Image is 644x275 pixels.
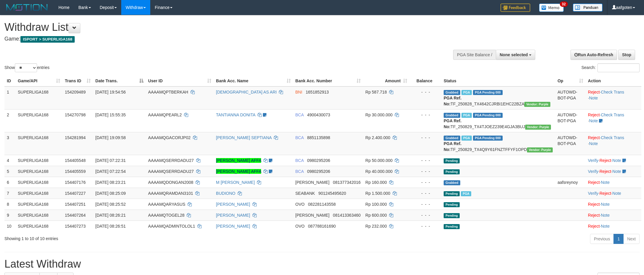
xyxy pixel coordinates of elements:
[148,213,185,218] span: AAAAMQTOGEL28
[586,75,641,86] th: Action
[365,213,387,218] span: Rp 600.000
[318,191,346,196] span: Copy 901245495620 to clipboard
[148,202,186,207] span: AAAAMQARYASUS
[65,112,86,117] span: 154270798
[412,135,439,141] div: - - -
[601,213,610,218] a: Note
[601,224,610,229] a: Note
[618,50,635,60] a: Stop
[295,135,304,140] span: BCA
[444,136,460,141] span: Grabbed
[4,188,15,199] td: 7
[148,90,188,94] span: AAAAMQPTBERKAH
[95,158,126,163] span: [DATE] 07:22:31
[441,86,555,110] td: TF_250828_TX4642CJRBI1EHC22BZA
[501,4,530,12] img: Feedback.jpg
[527,147,553,152] span: Vendor URL: https://trx4.1velocity.biz
[589,141,598,146] a: Note
[410,75,441,86] th: Balance
[65,135,86,140] span: 154281994
[363,75,410,86] th: Amount: activate to sort column ascending
[444,113,460,118] span: Grabbed
[412,157,439,163] div: - - -
[216,112,255,117] a: TANTIANNA DONITA
[412,112,439,118] div: - - -
[588,224,600,229] a: Reject
[295,90,302,94] span: BNI
[63,75,93,86] th: Trans ID: activate to sort column ascending
[15,188,63,199] td: SUPERLIGA168
[444,118,461,129] b: PGA Ref. No:
[365,169,393,174] span: Rp 40.000.000
[95,112,126,117] span: [DATE] 15:55:35
[365,158,393,163] span: Rp 50.000.000
[148,135,191,140] span: AAAAMQGACORJP02
[586,155,641,166] td: · ·
[216,158,261,163] a: [PERSON_NAME] AFFA
[601,112,624,117] a: Check Trans
[588,90,600,94] a: Reject
[571,50,617,60] a: Run Auto-Refresh
[461,136,472,141] span: Marked by aafnonsreyleab
[65,191,86,196] span: 154407227
[623,234,640,244] a: Next
[588,135,600,140] a: Reject
[95,202,126,207] span: [DATE] 08:25:52
[20,36,75,43] span: ISPORT > SUPERLIGA168
[461,113,472,118] span: Marked by aafmaleo
[15,177,63,188] td: SUPERLIGA168
[589,96,598,100] a: Note
[597,63,640,72] input: Search:
[600,158,611,163] a: Reject
[148,191,193,196] span: AAAAMQRAMDAN3101
[308,202,335,207] span: Copy 082281143558 to clipboard
[15,221,63,231] td: SUPERLIGA168
[307,169,330,174] span: Copy 0980295206 to clipboard
[588,213,600,218] a: Reject
[295,169,304,174] span: BCA
[365,224,387,229] span: Rp 232.000
[306,90,329,94] span: Copy 1651852913 to clipboard
[555,86,586,110] td: AUTOWD-BOT-PGA
[95,135,126,140] span: [DATE] 19:09:58
[365,202,387,207] span: Rp 100.000
[444,141,461,152] b: PGA Ref. No:
[441,132,555,155] td: TF_250829_TX4Q9Y61FNZTFFYF1OPD
[15,109,63,132] td: SUPERLIGA168
[365,180,387,185] span: Rp 160.000
[4,177,15,188] td: 6
[444,90,460,95] span: Grabbed
[4,258,640,270] h1: Latest Withdraw
[444,96,461,106] b: PGA Ref. No:
[216,169,261,174] a: [PERSON_NAME] AFFA
[473,113,503,118] span: PGA Pending
[93,75,146,86] th: Date Trans.: activate to sort column descending
[412,89,439,95] div: - - -
[95,169,126,174] span: [DATE] 07:22:54
[95,90,126,94] span: [DATE] 19:54:56
[95,224,126,229] span: [DATE] 08:26:51
[15,132,63,155] td: SUPERLIGA168
[333,180,360,185] span: Copy 081377342016 to clipboard
[216,213,250,218] a: [PERSON_NAME]
[308,224,335,229] span: Copy 087788161690 to clipboard
[295,202,305,207] span: OVO
[412,179,439,185] div: - - -
[586,221,641,231] td: ·
[586,199,641,210] td: ·
[461,90,472,95] span: Marked by aafchhiseyha
[500,52,528,57] span: None selected
[148,224,195,229] span: AAAAMQADMINTOLOL1
[588,158,598,163] a: Verify
[95,191,126,196] span: [DATE] 08:25:09
[586,177,641,188] td: ·
[15,75,63,86] th: Game/API: activate to sort column ascending
[444,169,460,174] span: Pending
[295,180,330,185] span: [PERSON_NAME]
[473,90,503,95] span: PGA Pending
[4,86,15,110] td: 1
[15,86,63,110] td: SUPERLIGA168
[560,1,568,7] span: 32
[600,169,611,174] a: Reject
[65,90,86,94] span: 154209489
